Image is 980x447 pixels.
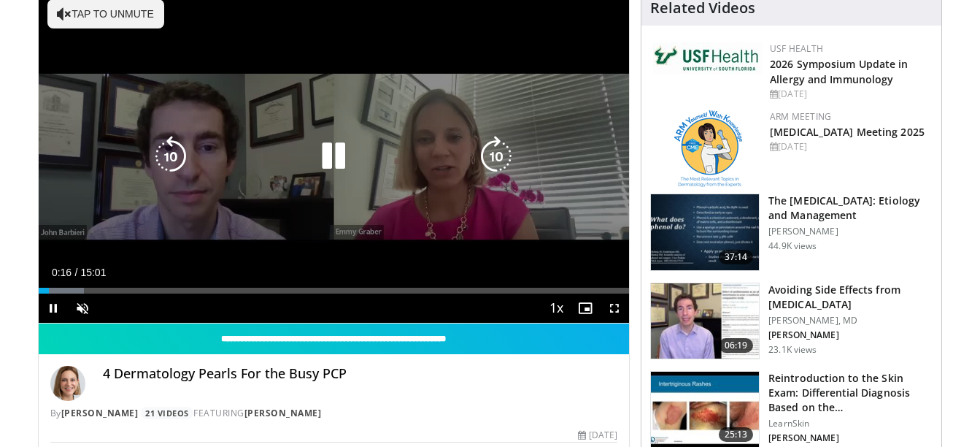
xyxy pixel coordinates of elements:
[651,283,759,359] img: 6f9900f7-f6e7-4fd7-bcbb-2a1dc7b7d476.150x105_q85_crop-smart_upscale.jpg
[68,294,97,323] button: Unmute
[600,294,629,323] button: Fullscreen
[719,250,754,264] span: 37:14
[61,407,139,419] a: [PERSON_NAME]
[768,432,933,444] p: [PERSON_NAME]
[651,194,759,270] img: c5af237d-e68a-4dd3-8521-77b3daf9ece4.150x105_q85_crop-smart_upscale.jpg
[768,283,933,312] h3: Avoiding Side Effects from [MEDICAL_DATA]
[50,366,85,401] img: Avatar
[39,294,68,323] button: Pause
[103,366,618,382] h4: 4 Dermatology Pearls For the Busy PCP
[244,407,322,419] a: [PERSON_NAME]
[768,315,933,326] p: [PERSON_NAME], MD
[770,110,831,123] a: ARM Meeting
[75,267,78,278] span: /
[141,407,194,419] a: 21 Videos
[770,57,908,86] a: 2026 Symposium Update in Allergy and Immunology
[50,407,618,420] div: By FEATURING
[674,110,742,187] img: 89a28c6a-718a-466f-b4d1-7c1f06d8483b.png.150x105_q85_autocrop_double_scale_upscale_version-0.2.png
[770,88,930,101] div: [DATE]
[719,338,754,353] span: 06:19
[768,329,933,341] p: [PERSON_NAME]
[768,240,817,252] p: 44.9K views
[39,288,630,294] div: Progress Bar
[571,294,600,323] button: Enable picture-in-picture mode
[770,140,930,153] div: [DATE]
[719,427,754,442] span: 25:13
[650,283,933,360] a: 06:19 Avoiding Side Effects from [MEDICAL_DATA] [PERSON_NAME], MD [PERSON_NAME] 23.1K views
[80,267,106,278] span: 15:01
[768,226,933,237] p: [PERSON_NAME]
[768,194,933,223] h3: The [MEDICAL_DATA]: Etiology and Management
[768,344,817,356] p: 23.1K views
[578,429,617,442] div: [DATE]
[650,194,933,271] a: 37:14 The [MEDICAL_DATA]: Etiology and Management [PERSON_NAME] 44.9K views
[768,418,933,429] p: LearnSkin
[653,42,763,74] img: 6ba8804a-8538-4002-95e7-a8f8012d4a11.png.150x105_q85_autocrop_double_scale_upscale_version-0.2.jpg
[768,371,933,415] h3: Reintroduction to the Skin Exam: Differential Diagnosis Based on the…
[52,267,72,278] span: 0:16
[541,294,571,323] button: Playback Rate
[770,42,823,55] a: USF Health
[770,125,925,139] a: [MEDICAL_DATA] Meeting 2025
